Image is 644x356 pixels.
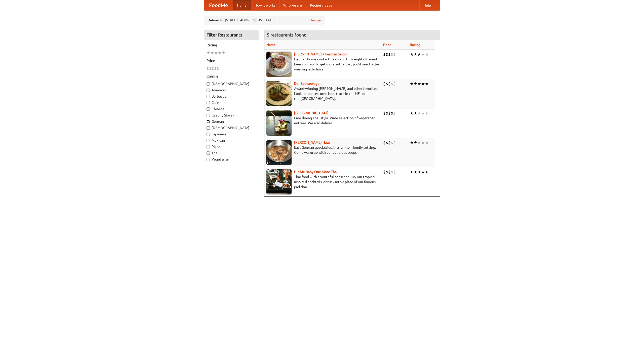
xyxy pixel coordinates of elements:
li: $ [388,169,391,175]
label: Vegetarian [207,157,256,162]
li: $ [393,52,396,57]
li: $ [388,52,391,57]
li: $ [386,52,388,57]
li: ★ [421,169,425,175]
label: Czech / Slovak [207,113,256,118]
li: $ [386,81,388,87]
label: [DEMOGRAPHIC_DATA] [207,125,256,130]
li: ★ [421,110,425,116]
li: ★ [214,50,218,56]
li: $ [388,81,391,87]
li: $ [391,110,393,116]
ng-pluralize: 5 restaurants found! [267,32,308,37]
li: $ [212,66,214,71]
div: Deliver to: [STREET_ADDRESS][US_STATE] [204,16,325,25]
input: Thai [207,151,210,155]
p: Fine dining Thai-style. Wide selection of vegetarian entrées. We also deliver. [266,115,379,126]
h5: Cuisine [207,74,256,79]
li: ★ [421,140,425,145]
li: ★ [417,140,421,145]
p: Thai food with a youthful bar scene. Try our tropical inspired cocktails, or tuck into a plate of... [266,174,379,189]
li: $ [393,110,396,116]
input: German [207,120,210,123]
input: Barbecue [207,95,210,98]
img: speisewagen.jpg [266,81,292,106]
li: $ [217,66,219,71]
li: $ [393,81,396,87]
li: ★ [410,140,414,145]
img: satay.jpg [266,110,292,136]
li: ★ [417,52,421,57]
li: ★ [425,110,429,116]
label: Japanese [207,132,256,137]
a: Home [233,0,251,10]
li: $ [391,81,393,87]
label: Cafe [207,100,256,105]
a: Name [266,43,276,47]
input: Japanese [207,133,210,136]
h5: Rating [207,43,256,48]
li: $ [214,66,217,71]
li: $ [207,66,209,71]
li: $ [383,169,386,175]
li: $ [388,110,391,116]
img: esthers.jpg [266,52,292,77]
input: Cafe [207,101,210,104]
label: Thai [207,150,256,155]
li: $ [391,140,393,145]
li: $ [383,81,386,87]
h4: Filter Restaurants [204,30,259,40]
p: East German specialties, in a family-friendly setting. Come warm up with our delicious soups. [266,145,379,155]
li: $ [209,66,212,71]
a: Who we are [279,0,306,10]
li: $ [388,140,391,145]
a: [PERSON_NAME]'s German Saloon [294,52,348,56]
li: ★ [222,50,225,56]
a: [GEOGRAPHIC_DATA] [294,111,329,115]
li: ★ [207,50,210,56]
li: ★ [421,81,425,87]
li: $ [386,169,388,175]
input: [DEMOGRAPHIC_DATA] [207,82,210,86]
a: [PERSON_NAME] Haus [294,140,330,144]
li: $ [383,140,386,145]
a: Change [309,18,321,23]
li: ★ [414,81,417,87]
li: ★ [425,81,429,87]
li: ★ [414,110,417,116]
a: FoodMe [204,0,233,10]
li: ★ [425,169,429,175]
li: $ [393,140,396,145]
li: $ [386,140,388,145]
li: ★ [218,50,222,56]
p: German home-cooked meals and fifty-eight different beers on tap. To get more authentic, you'd nee... [266,57,379,72]
img: babythai.jpg [266,169,292,194]
li: ★ [425,52,429,57]
a: Recipe videos [306,0,336,10]
input: Chinese [207,107,210,111]
h5: Price [207,58,256,63]
input: Vegetarian [207,158,210,161]
a: Price [383,43,391,47]
li: ★ [414,140,417,145]
li: $ [386,110,388,116]
li: ★ [410,52,414,57]
a: Hit Me Baby One More Thai [294,170,338,174]
img: kohlhaus.jpg [266,140,292,165]
li: $ [393,169,396,175]
a: Rating [410,43,420,47]
a: How it works [251,0,279,10]
label: Mexican [207,138,256,143]
input: American [207,89,210,92]
a: Der Speisewagen [294,82,321,86]
input: Pizza [207,145,210,148]
label: German [207,119,256,124]
li: $ [391,52,393,57]
label: [DEMOGRAPHIC_DATA] [207,81,256,86]
label: Pizza [207,144,256,149]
